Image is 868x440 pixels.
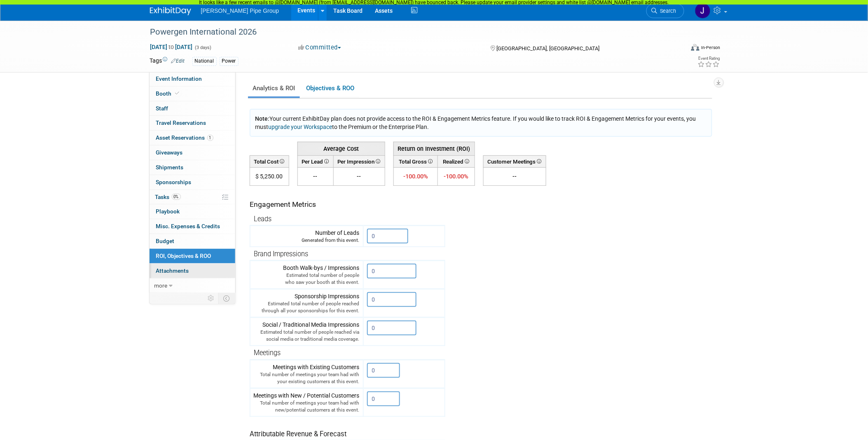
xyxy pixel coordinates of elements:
span: Search [657,8,676,14]
div: Total number of meetings your team had with new/potential customers at this event. [254,400,360,414]
div: Number of Leads [254,229,360,244]
span: -100.00% [444,173,468,180]
i: Booth reservation complete [175,91,180,96]
img: ExhibitDay [150,7,191,15]
span: Attachments [156,267,189,274]
span: ROI, Objectives & ROO [156,253,211,259]
span: (3 days) [194,45,212,50]
a: Travel Reservations [150,116,235,130]
button: Committed [295,43,344,52]
span: Note: [255,115,270,122]
div: Sponsorship Impressions [254,292,360,314]
span: Your current ExhibitDay plan does not provide access to the ROI & Engagement Metrics feature. If ... [255,115,696,130]
a: more [150,279,235,293]
span: Shipments [156,164,184,171]
div: Generated from this event. [254,237,360,244]
a: upgrade your Workspace [269,124,332,130]
span: Giveaways [156,149,183,156]
span: [PERSON_NAME] Pipe Group [201,7,279,14]
span: Leads [254,215,272,223]
span: [GEOGRAPHIC_DATA], [GEOGRAPHIC_DATA] [497,45,600,51]
td: Toggle Event Tabs [218,293,235,304]
div: Attributable Revenue & Forecast [250,419,441,439]
span: Sponsorships [156,179,192,185]
span: Event Information [156,75,202,82]
th: Total Cost [250,155,289,167]
a: Giveaways [150,145,235,160]
div: Booth Walk-bys / Impressions [254,264,360,286]
div: Event Format [636,43,721,55]
span: more [154,282,168,289]
a: Staff [150,101,235,116]
div: Meetings with New / Potential Customers [254,391,360,414]
span: 1 [207,135,213,141]
img: Jennifer Monk [695,3,711,19]
span: to [168,44,175,50]
span: -- [357,173,361,180]
div: -- [487,172,543,180]
span: Brand Impressions [254,250,309,258]
div: Meetings with Existing Customers [254,363,360,385]
span: Tasks [155,194,181,200]
th: Total Gross [393,155,438,167]
div: Engagement Metrics [250,199,442,210]
div: Estimated total number of people reached via social media or traditional media coverage. [254,329,360,343]
div: Event Rating [697,56,720,61]
span: Meetings [254,349,281,357]
span: [DATE] [DATE] [150,43,193,51]
th: Realized [438,155,475,167]
div: Estimated total number of people reached through all your sponsorships for this event. [254,300,360,314]
div: Social / Traditional Media Impressions [254,321,360,343]
th: Customer Meetings [483,155,546,167]
a: Event Information [150,72,235,86]
td: $ 5,250.00 [250,168,289,186]
th: Return on Investment (ROI) [393,142,475,155]
a: Attachments [150,264,235,278]
span: Travel Reservations [156,119,206,126]
div: Estimated total number of people who saw your booth at this event. [254,272,360,286]
th: Per Lead [297,155,333,167]
div: In-Person [701,44,720,51]
div: National [192,57,217,66]
td: Tags [150,56,185,66]
th: Average Cost [297,142,385,155]
a: Objectives & ROO [302,80,359,96]
th: Per Impression [333,155,385,167]
span: -100.00% [403,173,428,180]
div: Powergen International 2026 [147,25,672,40]
span: Budget [156,238,175,244]
span: Asset Reservations [156,134,213,141]
a: Shipments [150,160,235,175]
a: Search [646,4,684,18]
span: Staff [156,105,168,112]
div: Total number of meetings your team had with your existing customers at this event. [254,371,360,385]
a: Misc. Expenses & Credits [150,219,235,234]
a: Booth [150,87,235,101]
a: Analytics & ROI [248,80,300,96]
a: Budget [150,234,235,248]
a: Sponsorships [150,175,235,190]
a: Playbook [150,204,235,219]
a: Asset Reservations1 [150,131,235,145]
a: Edit [171,58,185,64]
span: Booth [156,90,181,97]
span: 0% [172,194,181,200]
span: -- [314,173,318,180]
a: ROI, Objectives & ROO [150,249,235,263]
a: Tasks0% [150,190,235,204]
div: Power [220,57,239,66]
td: Personalize Event Tab Strip [204,293,219,304]
img: Format-Inperson.png [691,44,700,51]
span: Misc. Expenses & Credits [156,223,220,229]
span: Playbook [156,208,180,215]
